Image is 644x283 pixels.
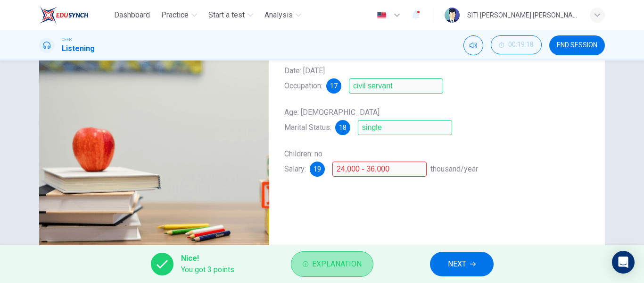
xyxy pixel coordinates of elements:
[205,7,257,24] button: Start a test
[445,8,460,23] img: Profile picture
[376,12,388,19] img: en
[330,83,338,89] span: 17
[549,35,605,55] button: END SESSION
[208,9,245,21] span: Start a test
[430,164,478,173] span: thousand/year
[39,6,89,25] img: EduSynch logo
[114,9,150,21] span: Dashboard
[181,253,234,264] span: Nice!
[491,35,542,54] button: 00:19:18
[110,7,154,24] button: Dashboard
[181,264,234,275] span: You got 3 points
[358,120,452,135] input: single
[557,42,597,49] span: END SESSION
[339,124,347,131] span: 18
[612,251,635,274] div: Open Intercom Messenger
[349,78,443,94] input: civil servant
[62,36,72,43] span: CEFR
[261,7,305,24] button: Analysis
[161,9,189,21] span: Practice
[62,43,95,54] h1: Listening
[312,257,362,271] span: Explanation
[284,66,325,90] span: Date: [DATE] Occupation:
[508,41,534,49] span: 00:19:18
[157,7,201,24] button: Practice
[491,35,542,55] div: Hide
[39,6,110,25] a: EduSynch logo
[467,9,578,21] div: SITI [PERSON_NAME] [PERSON_NAME]
[39,33,269,263] img: Research
[463,35,483,55] div: Mute
[284,108,380,132] span: Age: [DEMOGRAPHIC_DATA] Marital Status:
[430,252,494,276] button: NEXT
[314,166,321,172] span: 19
[291,251,373,277] button: Explanation
[284,149,322,173] span: Children: no Salary:
[332,162,427,177] input: 24-36; 24 - 36; 24 to 36;
[264,9,293,21] span: Analysis
[448,257,466,271] span: NEXT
